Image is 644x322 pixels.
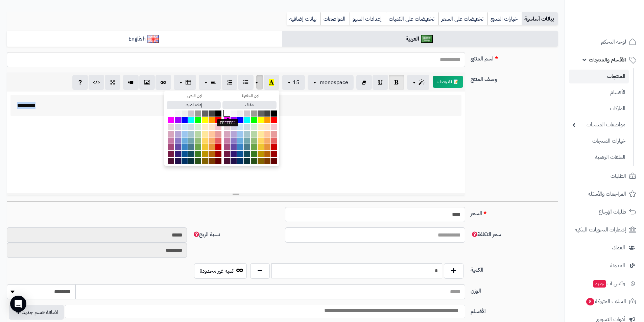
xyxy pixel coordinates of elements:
a: بيانات إضافية [287,12,320,26]
a: English [7,31,282,47]
span: طلبات الإرجاع [599,207,626,217]
button: 📝 AI وصف [433,76,463,88]
button: اضافة قسم جديد [9,305,64,320]
div: لون النص [170,93,219,99]
label: الكمية [468,263,560,274]
span: monospace [320,78,348,86]
img: العربية [421,35,433,43]
a: المراجعات والأسئلة [569,186,640,202]
a: الطلبات [569,168,640,184]
a: مواصفات المنتجات [569,118,629,132]
a: إشعارات التحويلات البنكية [569,222,640,238]
button: 15 [282,75,305,90]
a: لوحة التحكم [569,34,640,50]
a: العملاء [569,240,640,256]
button: إعادة الضبط [167,101,221,109]
a: خيارات المنتج [487,12,522,26]
span: لوحة التحكم [601,37,626,47]
span: العملاء [612,243,625,252]
a: الماركات [569,101,629,116]
button: شفاف [222,101,277,109]
a: المدونة [569,257,640,274]
span: الأقسام والمنتجات [589,55,626,65]
a: إعدادات السيو [350,12,386,26]
img: English [147,35,159,43]
a: وآتس آبجديد [569,275,640,292]
span: الطلبات [611,171,626,181]
span: وآتس آب [593,279,625,288]
div: Open Intercom Messenger [10,296,26,312]
a: العربية [282,31,558,47]
div: لون الخلفية [226,93,275,99]
a: الأقسام [569,85,629,100]
button: monospace [308,75,354,90]
label: اسم المنتج [468,52,560,63]
a: المنتجات [569,70,629,83]
span: جديد [593,280,606,288]
span: سعر التكلفة [471,230,501,239]
label: وصف المنتج [468,73,560,83]
a: الملفات الرقمية [569,150,629,165]
span: المدونة [610,261,625,270]
label: الوزن [468,284,560,295]
a: طلبات الإرجاع [569,204,640,220]
a: بيانات أساسية [522,12,558,26]
a: خيارات المنتجات [569,134,629,148]
span: 8 [586,298,594,305]
a: تخفيضات على السعر [438,12,487,26]
span: المراجعات والأسئلة [588,189,626,199]
a: السلات المتروكة8 [569,293,640,309]
div: #FFFFFF [217,119,238,127]
span: السلات المتروكة [586,297,626,306]
a: تخفيضات على الكميات [386,12,438,26]
span: إشعارات التحويلات البنكية [575,225,626,234]
span: نسبة الربح [192,230,220,239]
label: السعر [468,207,560,218]
label: الأقسام [468,305,560,316]
a: المواصفات [320,12,350,26]
span: 15 [293,78,300,86]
